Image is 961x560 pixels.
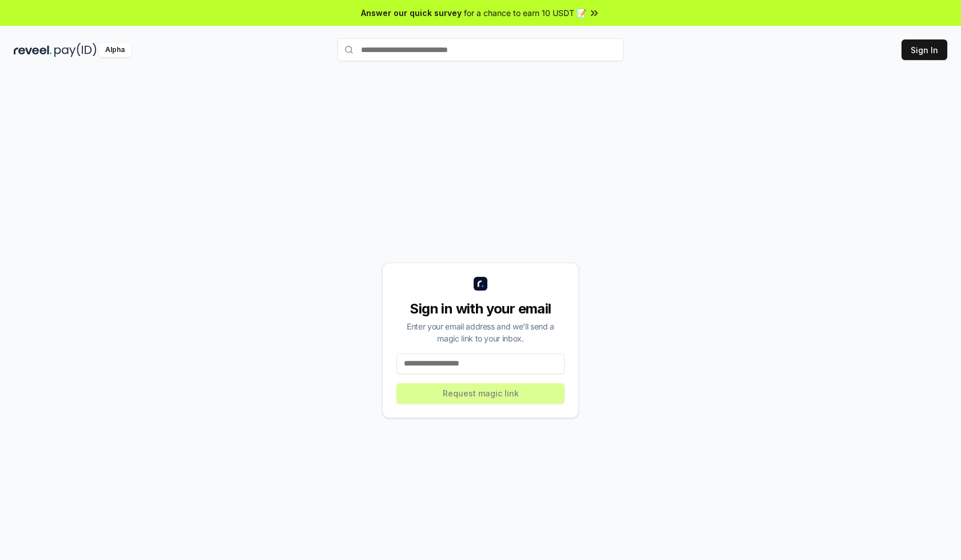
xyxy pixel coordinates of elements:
[396,320,565,344] div: Enter your email address and we’ll send a magic link to your inbox.
[902,39,947,60] button: Sign In
[54,43,97,57] img: pay_id
[14,43,52,57] img: reveel_dark
[474,277,487,291] img: logo_small
[396,300,565,318] div: Sign in with your email
[464,7,586,19] span: for a chance to earn 10 USDT 📝
[99,43,131,57] div: Alpha
[361,7,462,19] span: Answer our quick survey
